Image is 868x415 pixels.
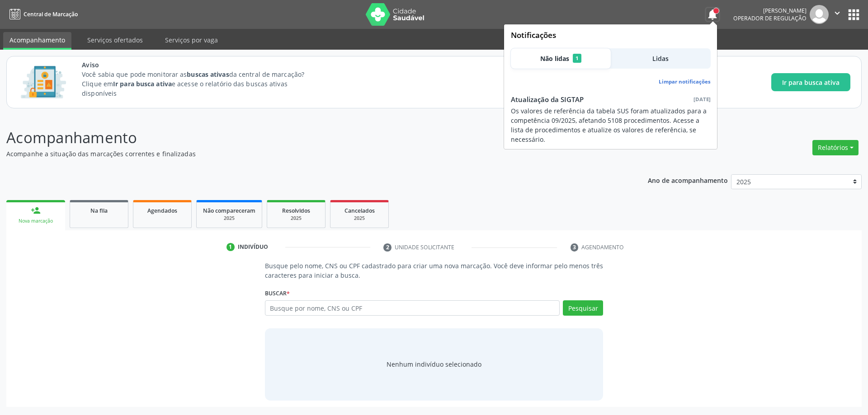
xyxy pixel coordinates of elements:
span: Operador de regulação [733,14,807,22]
span: Não compareceram [203,207,255,214]
button: Ir para busca ativa [771,73,850,91]
span: Ir para busca ativa [782,78,840,87]
a: Acompanhamento [3,32,71,50]
strong: Ir para busca ativa [113,79,172,88]
img: img [810,5,829,24]
div: Nenhum indivíduo selecionado [387,359,481,369]
button: Pesquisar [563,300,603,316]
div: person_add [31,205,41,215]
div: 2025 [274,215,319,222]
div: Nova marcação [13,218,59,224]
div: [PERSON_NAME] [733,7,807,14]
div: 2025 [337,215,382,222]
input: Busque por nome, CNS ou CPF [265,300,560,316]
i:  [832,8,842,18]
span: 1 [573,54,581,63]
span: Atualização da SIGTAP [511,94,584,105]
span: Notificações [511,29,711,41]
span: Não lidas [540,54,569,63]
span: Central de Marcação [24,10,78,18]
p: Você sabia que pode monitorar as da central de marcação? Clique em e acesse o relatório das busca... [82,70,321,98]
a: Serviços por vaga [159,32,224,48]
a: Central de Marcação [6,7,78,22]
button:  [829,5,846,24]
div: 2025 [203,215,255,222]
button: Não lidas 1 [511,48,611,69]
img: Imagem de CalloutCard [18,62,69,103]
span: Na fila [90,207,108,214]
span: Resolvidos [282,207,310,214]
span: Aviso [82,60,321,70]
span: [DATE] [693,95,711,103]
div: Os valores de referência da tabela SUS foram atualizados para a competência 09/2025, afetando 510... [511,106,711,144]
div: Indivíduo [238,243,268,251]
p: Acompanhamento [6,126,605,149]
button: notifications [706,8,719,21]
button: Lidas [611,48,711,69]
label: Buscar [265,286,290,300]
span: Agendados [147,207,177,214]
span: Cancelados [344,207,375,214]
div: 1 [226,243,235,251]
a: Limpar notificações [659,78,711,85]
p: Acompanhe a situação das marcações correntes e finalizadas [6,149,605,159]
a: Serviços ofertados [81,32,149,48]
span: Lidas [652,54,669,63]
button: apps [846,7,862,23]
p: Busque pelo nome, CNS ou CPF cadastrado para criar uma nova marcação. Você deve informar pelo men... [265,261,604,280]
strong: buscas ativas [187,70,229,79]
p: Ano de acompanhamento [648,174,728,186]
button: Relatórios [812,140,859,155]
